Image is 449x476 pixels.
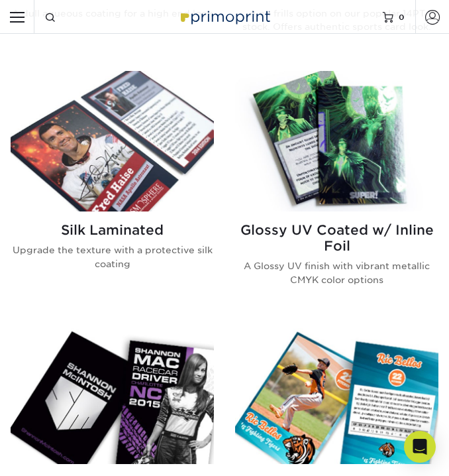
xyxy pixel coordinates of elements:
img: Inline Foil Trading Cards [11,324,214,464]
p: A Glossy UV finish with vibrant metallic CMYK color options [235,259,438,286]
img: Silk Laminated Trading Cards [11,71,214,211]
img: Glossy UV Coated w/ Inline Foil Trading Cards [235,71,438,211]
h2: Glossy UV Coated w/ Inline Foil [235,222,438,254]
div: Open Intercom Messenger [404,431,436,463]
img: Silk w/ Spot UV Trading Cards [235,324,438,464]
img: Primoprint [177,6,273,27]
h2: Silk Laminated [11,222,214,238]
a: Silk Laminated Trading Cards Silk Laminated Upgrade the texture with a protective silk coating [11,71,214,308]
a: Glossy UV Coated w/ Inline Foil Trading Cards Glossy UV Coated w/ Inline Foil A Glossy UV finish ... [235,71,438,308]
span: 0 [399,12,405,21]
p: Upgrade the texture with a protective silk coating [11,243,214,270]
